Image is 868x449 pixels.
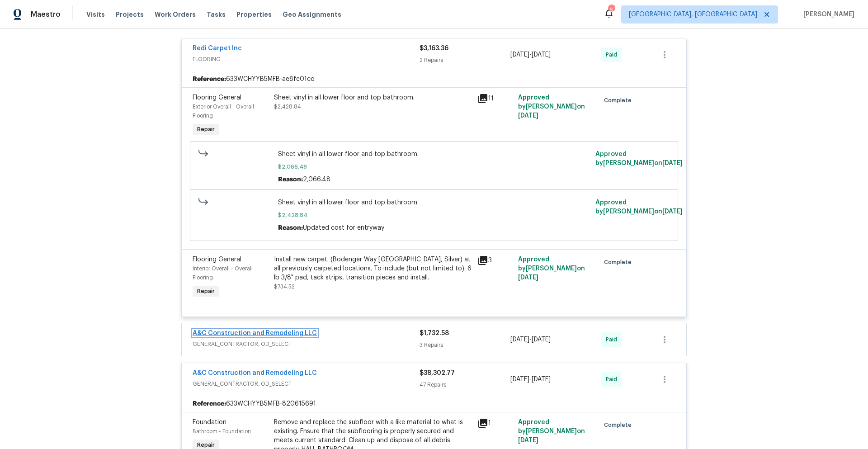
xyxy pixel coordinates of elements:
[193,330,317,336] a: A&C Construction and Remodeling LLC
[662,208,683,215] span: [DATE]
[182,396,686,412] div: 633WCHYYB5MFB-820615691
[193,95,241,101] span: Flooring General
[278,176,303,183] span: Reason:
[510,50,551,59] span: -
[193,55,420,64] span: FLOORING
[278,162,590,171] span: $2,066.48
[86,10,105,19] span: Visits
[274,284,295,289] span: $734.52
[274,255,472,282] div: Install new carpet. (Bodenger Way [GEOGRAPHIC_DATA], Silver) at all previously carpeted locations...
[116,10,144,19] span: Projects
[303,225,384,231] span: Updated cost for entryway
[606,50,621,59] span: Paid
[193,399,226,408] b: Reference:
[278,211,590,220] span: $2,428.84
[420,330,449,336] span: $1,732.58
[193,75,226,84] b: Reference:
[278,198,590,207] span: Sheet vinyl in all lower floor and top bathroom.
[532,376,551,383] span: [DATE]
[595,199,683,215] span: Approved by [PERSON_NAME] on
[420,370,455,376] span: $38,302.77
[518,419,585,444] span: Approved by [PERSON_NAME] on
[510,375,551,384] span: -
[477,93,513,104] div: 11
[193,266,253,280] span: Interior Overall - Overall Flooring
[420,45,448,52] span: $3,163.36
[207,11,226,18] span: Tasks
[193,419,226,425] span: Foundation
[420,380,510,389] div: 47 Repairs
[193,370,317,376] a: A&C Construction and Remodeling LLC
[193,125,218,134] span: Repair
[193,256,241,263] span: Flooring General
[274,104,301,109] span: $2,428.84
[606,335,621,344] span: Paid
[662,160,683,166] span: [DATE]
[604,96,635,105] span: Complete
[193,379,420,388] span: GENERAL_CONTRACTOR, OD_SELECT
[193,340,420,349] span: GENERAL_CONTRACTOR, OD_SELECT
[532,52,551,58] span: [DATE]
[477,418,513,429] div: 1
[518,274,538,281] span: [DATE]
[510,336,529,343] span: [DATE]
[510,376,529,383] span: [DATE]
[193,429,251,434] span: Bathroom - Foundation
[604,258,635,267] span: Complete
[303,176,330,183] span: 2,066.48
[629,10,757,19] span: [GEOGRAPHIC_DATA], [GEOGRAPHIC_DATA]
[510,52,529,58] span: [DATE]
[477,255,513,266] div: 3
[608,5,614,14] div: 6
[420,56,510,65] div: 2 Repairs
[604,421,635,430] span: Complete
[518,437,538,444] span: [DATE]
[606,375,621,384] span: Paid
[800,10,854,19] span: [PERSON_NAME]
[193,104,254,118] span: Exterior Overall - Overall Flooring
[155,10,196,19] span: Work Orders
[31,10,61,19] span: Maestro
[420,340,510,350] div: 3 Repairs
[193,287,218,296] span: Repair
[518,95,585,119] span: Approved by [PERSON_NAME] on
[193,45,242,52] a: Redi Carpet Inc
[278,150,590,159] span: Sheet vinyl in all lower floor and top bathroom.
[182,71,686,87] div: 633WCHYYB5MFB-ae8fe01cc
[595,151,683,166] span: Approved by [PERSON_NAME] on
[510,335,551,344] span: -
[274,93,472,102] div: Sheet vinyl in all lower floor and top bathroom.
[283,10,341,19] span: Geo Assignments
[236,10,272,19] span: Properties
[518,113,538,119] span: [DATE]
[532,336,551,343] span: [DATE]
[518,256,585,281] span: Approved by [PERSON_NAME] on
[278,225,303,231] span: Reason:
